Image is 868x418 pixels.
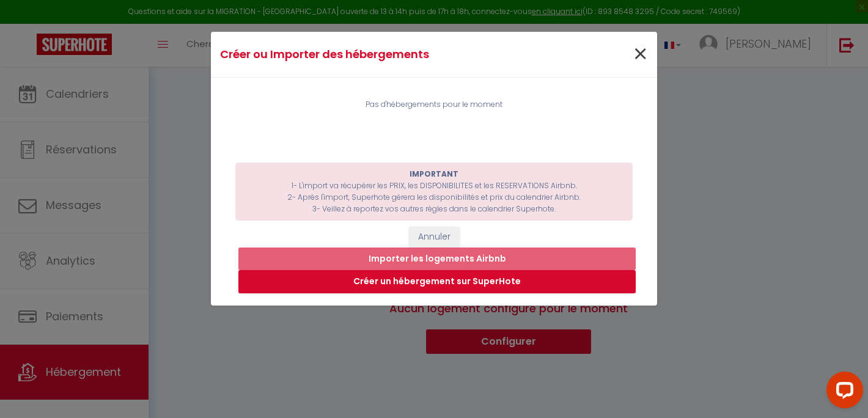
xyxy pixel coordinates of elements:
button: Close [633,42,648,68]
button: Créer un hébergement sur SuperHote [238,270,636,293]
iframe: LiveChat chat widget [817,367,868,418]
div: Pas d'hébergements pour le moment [235,99,633,111]
button: Annuler [409,227,460,248]
button: Importer les logements Airbnb [238,248,636,271]
span: × [633,36,648,73]
h4: Créer ou Importer des hébergements [220,46,500,63]
b: IMPORTANT [410,169,458,179]
p: 1- L'import va récupérer les PRIX, les DISPONIBILITES et les RESERVATIONS Airbnb. 2- Après l'impo... [241,169,627,215]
